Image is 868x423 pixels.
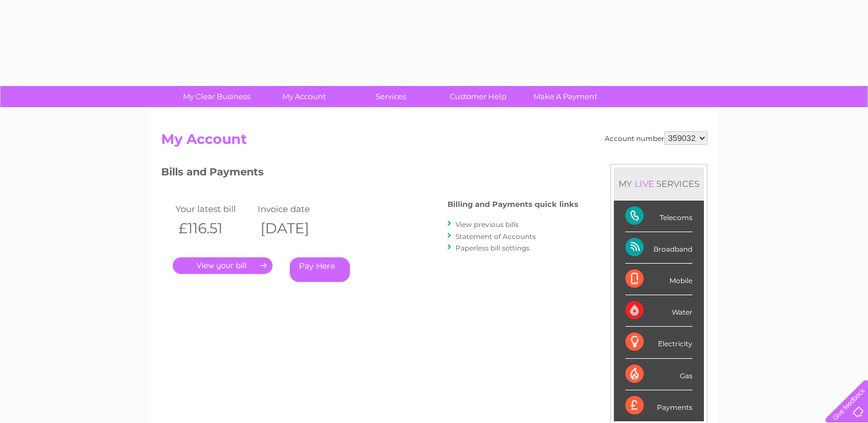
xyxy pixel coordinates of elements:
[456,220,519,229] a: View previous bills
[625,201,692,232] div: Telecoms
[625,232,692,264] div: Broadband
[431,86,526,107] a: Customer Help
[447,200,578,209] h4: Billing and Payments quick links
[255,201,337,217] td: Invoice date
[632,178,656,189] div: LIVE
[625,390,692,421] div: Payments
[161,164,578,184] h3: Bills and Payments
[605,131,707,145] div: Account number
[456,244,530,252] a: Paperless bill settings
[173,257,273,274] a: .
[255,217,337,240] th: [DATE]
[256,86,351,107] a: My Account
[344,86,438,107] a: Services
[518,86,613,107] a: Make A Payment
[456,232,536,241] a: Statement of Accounts
[625,295,692,327] div: Water
[173,217,255,240] th: £116.51
[625,327,692,358] div: Electricity
[173,201,255,217] td: Your latest bill
[625,264,692,295] div: Mobile
[625,359,692,390] div: Gas
[614,167,704,200] div: MY SERVICES
[161,131,707,153] h2: My Account
[290,257,350,282] a: Pay Here
[169,86,264,107] a: My Clear Business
